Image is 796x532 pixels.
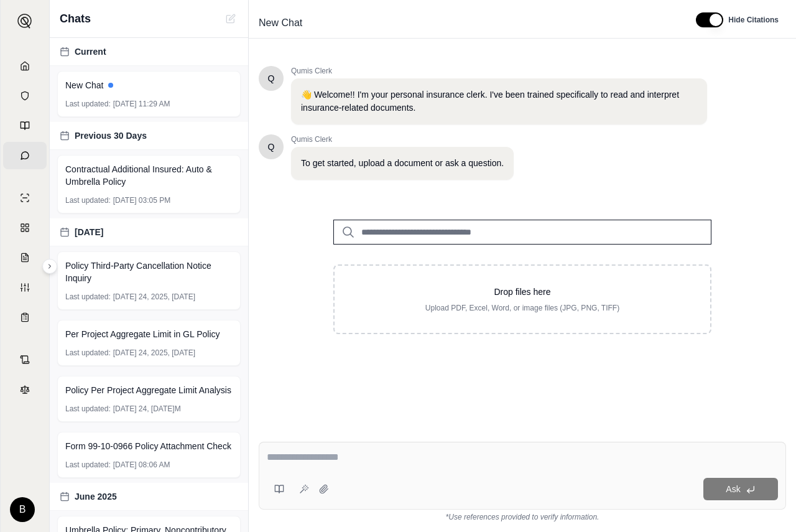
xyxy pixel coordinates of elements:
span: Hello [268,141,275,153]
a: Coverage Table [3,304,47,331]
span: Chats [60,10,91,27]
span: Policy Per Project Aggregate Limit Analysis [65,384,231,396]
p: 👋 Welcome!! I'm your personal insurance clerk. I've been trained specifically to read and interpr... [301,88,697,114]
span: [DATE] [75,226,103,238]
div: *Use references provided to verify information. [259,510,786,522]
span: Form 99-10-0966 Policy Attachment Check [65,440,231,452]
span: Ask [726,484,740,494]
a: Single Policy [3,184,47,212]
a: Contract Analysis [3,346,47,373]
img: Expand sidebar [17,14,32,29]
span: Qumis Clerk [291,66,707,76]
span: Last updated: [65,348,111,358]
span: Hide Citations [728,15,779,25]
a: Prompt Library [3,112,47,139]
span: [DATE] 03:05 PM [113,195,170,205]
a: Policy Comparisons [3,214,47,241]
a: Custom Report [3,274,47,301]
button: New Chat [223,11,238,26]
span: Last updated: [65,292,111,302]
button: Ask [703,478,778,500]
span: Policy Third-Party Cancellation Notice Inquiry [65,259,233,284]
span: Contractual Additional Insured: Auto & Umbrella Policy [65,163,233,188]
span: [DATE] 08:06 AM [113,460,170,470]
span: New Chat [254,13,307,33]
span: [DATE] 11:29 AM [113,99,170,109]
span: Per Project Aggregate Limit in GL Policy [65,328,220,340]
span: Last updated: [65,460,111,470]
a: Claim Coverage [3,244,47,271]
a: Legal Search Engine [3,376,47,403]
span: New Chat [65,79,103,91]
span: Last updated: [65,404,111,414]
p: Drop files here [354,286,690,298]
a: Documents Vault [3,82,47,110]
span: June 2025 [75,490,117,503]
div: B [10,497,35,522]
span: [DATE] 24, [DATE]M [113,404,181,414]
p: To get started, upload a document or ask a question. [301,157,504,170]
span: Last updated: [65,99,111,109]
span: [DATE] 24, 2025, [DATE] [113,292,195,302]
a: Home [3,52,47,80]
span: Qumis Clerk [291,134,514,144]
div: Edit Title [254,13,681,33]
span: Current [75,45,106,58]
span: Last updated: [65,195,111,205]
button: Expand sidebar [12,9,37,34]
span: Previous 30 Days [75,129,147,142]
span: [DATE] 24, 2025, [DATE] [113,348,195,358]
a: Chat [3,142,47,169]
button: Expand sidebar [42,259,57,274]
span: Hello [268,72,275,85]
p: Upload PDF, Excel, Word, or image files (JPG, PNG, TIFF) [354,303,690,313]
